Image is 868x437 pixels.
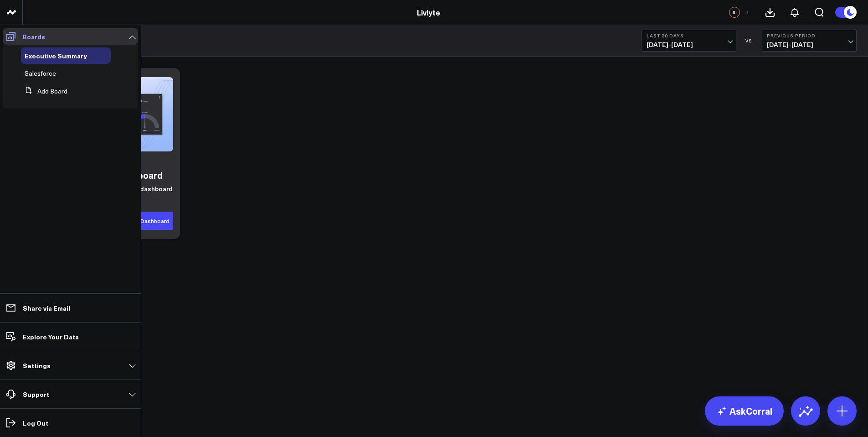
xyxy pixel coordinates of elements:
[25,69,56,78] span: Salesforce
[647,41,731,48] span: [DATE] - [DATE]
[746,9,750,16] span: +
[767,33,852,38] b: Previous Period
[23,333,79,340] p: Explore Your Data
[741,38,757,43] div: VS
[767,41,852,48] span: [DATE] - [DATE]
[23,33,45,40] p: Boards
[742,7,753,18] button: +
[110,212,173,230] button: Generate Dashboard
[23,419,48,427] p: Log Out
[3,415,138,431] a: Log Out
[25,51,87,60] span: Executive Summary
[23,390,49,398] p: Support
[762,30,857,52] button: Previous Period[DATE]-[DATE]
[642,30,736,52] button: Last 30 Days[DATE]-[DATE]
[705,396,784,426] a: AskCorral
[417,7,440,17] a: Livlyte
[23,362,51,369] p: Settings
[647,33,731,38] b: Last 30 Days
[23,304,70,312] p: Share via Email
[25,70,56,77] a: Salesforce
[21,83,67,99] button: Add Board
[729,7,740,18] div: JL
[25,52,87,59] a: Executive Summary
